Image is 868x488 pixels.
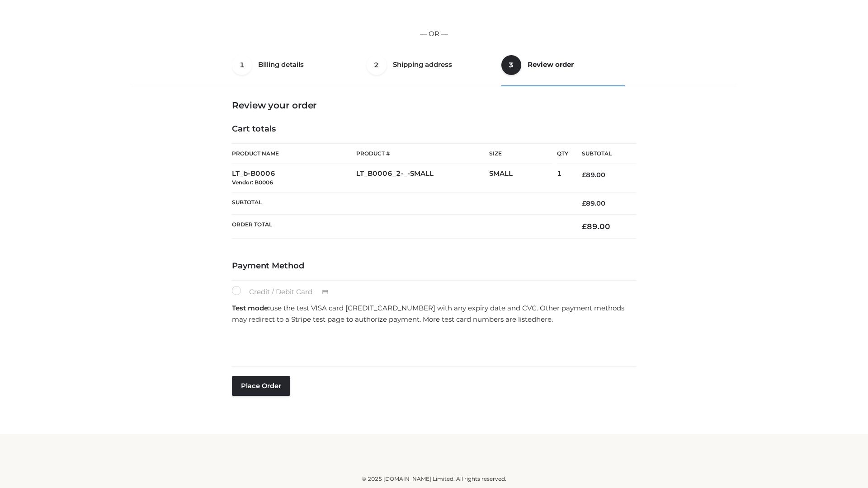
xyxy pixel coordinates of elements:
td: LT_B0006_2-_-SMALL [356,164,489,192]
h4: Cart totals [232,124,636,134]
strong: Test mode: [232,304,270,312]
span: £ [582,199,586,207]
p: — OR — [134,28,734,40]
th: Order Total [232,215,568,239]
th: Size [489,144,552,164]
p: use the test VISA card [CREDIT_CARD_NUMBER] with any expiry date and CVC. Other payment methods m... [232,302,636,325]
iframe: Secure payment input frame [230,328,634,361]
bdi: 89.00 [582,199,605,207]
div: © 2025 [DOMAIN_NAME] Limited. All rights reserved. [134,474,734,483]
small: Vendor: B0006 [232,179,273,186]
th: Subtotal [568,144,636,164]
td: 1 [557,164,568,192]
td: SMALL [489,164,557,192]
th: Subtotal [232,192,568,214]
th: Product Name [232,143,356,164]
span: £ [582,171,586,179]
span: £ [582,222,587,231]
a: here [536,315,552,324]
th: Qty [557,143,568,164]
h4: Payment Method [232,261,636,271]
h3: Review your order [232,100,636,111]
label: Credit / Debit Card [232,286,338,298]
button: Place order [232,376,290,396]
td: LT_b-B0006 [232,164,356,192]
bdi: 89.00 [582,171,605,179]
bdi: 89.00 [582,222,610,231]
th: Product # [356,143,489,164]
img: Credit / Debit Card [317,287,334,298]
